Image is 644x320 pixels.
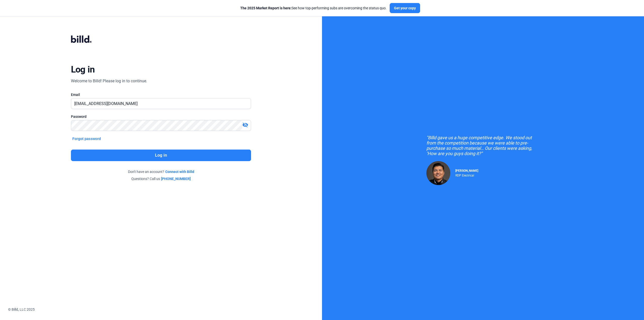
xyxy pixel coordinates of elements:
[240,6,292,10] span: The 2025 Market Report is here:
[71,150,251,161] button: Log in
[240,6,387,11] div: See how top-performing subs are overcoming the status quo.
[71,136,103,141] button: Forgot password
[426,135,540,156] div: "Billd gave us a huge competitive edge. We stood out from the competition because we were able to...
[455,169,478,172] span: [PERSON_NAME]
[71,92,251,97] div: Email
[390,3,420,13] button: Get your copy
[71,78,147,84] div: Welcome to Billd! Please log in to continue.
[71,114,251,119] div: Password
[242,122,248,128] mat-icon: visibility_off
[165,169,194,174] a: Connect with Billd
[71,176,251,181] div: Questions? Call us
[455,172,478,177] div: RDP Electrical
[71,64,95,75] div: Log in
[71,169,251,174] div: Don't have an account?
[426,161,450,185] img: Raul Pacheco
[161,176,191,181] a: [PHONE_NUMBER]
